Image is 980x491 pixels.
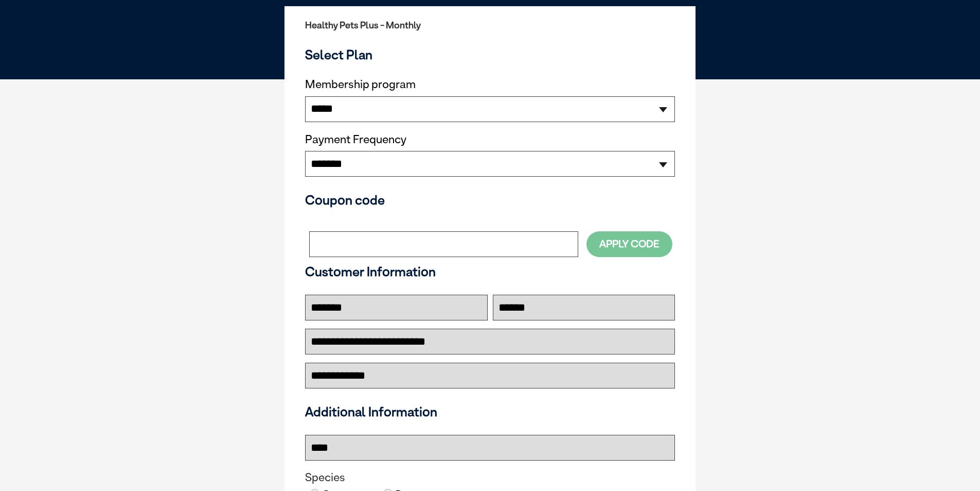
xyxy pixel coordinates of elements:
[305,20,675,30] h2: Healthy Pets Plus - Monthly
[305,264,675,279] h3: Customer Information
[305,471,675,484] legend: Species
[305,47,675,62] h3: Select Plan
[305,192,675,208] h3: Coupon code
[305,78,675,91] label: Membership program
[301,404,679,419] h3: Additional Information
[586,231,672,257] button: Apply Code
[305,133,406,146] label: Payment Frequency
